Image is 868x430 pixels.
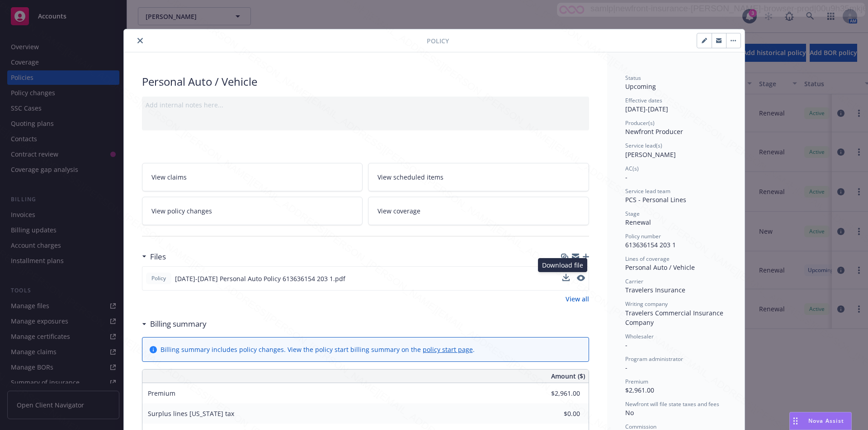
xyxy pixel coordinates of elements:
[377,172,443,182] span: View scheduled items
[527,407,585,421] input: 0.00
[150,318,207,330] h3: Billing summary
[625,210,640,217] span: Stage
[625,232,661,240] span: Policy number
[538,258,587,272] div: Download file
[625,355,683,363] span: Program administrator
[527,387,585,400] input: 0.00
[625,309,725,327] span: Travelers Commercial Insurance Company
[625,127,683,136] span: Newfront Producer
[146,100,585,110] div: Add internal notes here...
[175,274,345,283] span: [DATE]-[DATE] Personal Auto Policy 613636154 203 1.pdf
[625,341,627,349] span: -
[423,345,473,354] a: policy start page
[625,82,656,91] span: Upcoming
[625,286,685,294] span: Travelers Insurance
[625,240,676,249] span: 613636154 203 1
[625,195,686,204] span: PCS - Personal Lines
[625,173,627,181] span: -
[148,389,175,398] span: Premium
[566,294,589,304] a: View all
[625,97,726,114] div: [DATE] - [DATE]
[625,165,639,172] span: AC(s)
[142,197,363,225] a: View policy changes
[789,412,852,430] button: Nova Assist
[135,35,146,46] button: close
[150,251,166,263] h3: Files
[625,119,655,127] span: Producer(s)
[368,197,589,225] a: View coverage
[625,378,648,385] span: Premium
[427,36,449,46] span: Policy
[625,97,662,104] span: Effective dates
[562,274,570,281] button: download file
[625,142,662,149] span: Service lead(s)
[625,300,668,308] span: Writing company
[142,74,589,89] div: Personal Auto / Vehicle
[625,386,654,394] span: $2,961.00
[142,163,363,191] a: View claims
[625,150,676,159] span: [PERSON_NAME]
[625,333,654,340] span: Wholesaler
[150,274,168,282] span: Policy
[625,400,719,408] span: Newfront will file state taxes and fees
[625,263,695,272] span: Personal Auto / Vehicle
[625,74,641,82] span: Status
[377,206,420,216] span: View coverage
[790,412,801,430] div: Drag to move
[142,251,166,263] div: Files
[625,408,634,417] span: No
[625,218,651,227] span: Renewal
[562,274,570,283] button: download file
[148,409,234,418] span: Surplus lines [US_STATE] tax
[577,275,585,281] button: preview file
[142,318,207,330] div: Billing summary
[625,363,627,372] span: -
[151,206,212,216] span: View policy changes
[577,274,585,283] button: preview file
[808,417,844,425] span: Nova Assist
[368,163,589,191] a: View scheduled items
[625,277,643,285] span: Carrier
[551,371,585,381] span: Amount ($)
[151,172,187,182] span: View claims
[625,187,670,195] span: Service lead team
[160,345,475,354] div: Billing summary includes policy changes. View the policy start billing summary on the .
[625,255,670,263] span: Lines of coverage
